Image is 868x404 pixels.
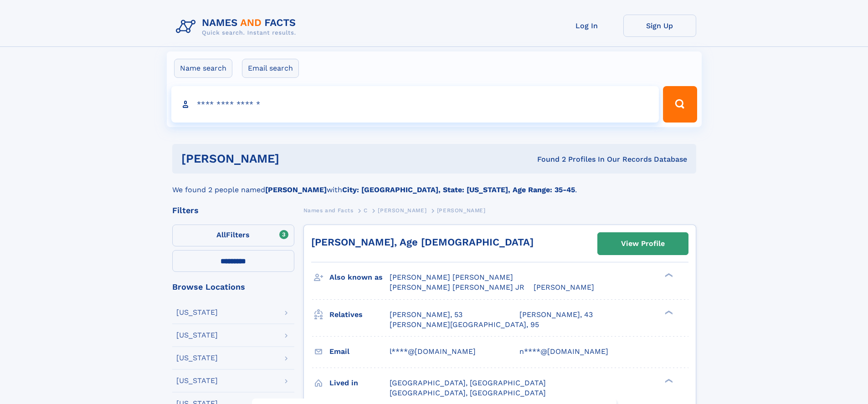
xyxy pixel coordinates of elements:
span: [PERSON_NAME] [437,207,486,214]
div: ❯ [663,272,673,278]
span: C [364,207,368,214]
h3: Lived in [329,375,390,391]
span: [PERSON_NAME] [PERSON_NAME] [390,273,513,281]
span: [PERSON_NAME] [378,207,426,214]
a: [PERSON_NAME], Age [DEMOGRAPHIC_DATA] [311,236,534,248]
span: All [216,230,226,239]
img: Logo Names and Facts [172,15,303,39]
span: [PERSON_NAME] [PERSON_NAME] JR [390,283,524,291]
div: [US_STATE] [176,309,218,316]
b: [PERSON_NAME] [265,185,327,194]
a: Log In [550,15,623,37]
button: Search Button [663,86,697,123]
div: View Profile [621,233,665,254]
a: View Profile [598,233,688,255]
a: [PERSON_NAME][GEOGRAPHIC_DATA], 95 [390,320,539,330]
a: [PERSON_NAME] [378,205,426,216]
div: [US_STATE] [176,354,218,362]
div: Filters [172,206,294,215]
div: ❯ [663,378,673,384]
a: [PERSON_NAME], 53 [390,310,462,320]
a: Sign Up [623,15,696,37]
a: C [364,205,368,216]
div: Found 2 Profiles In Our Records Database [408,154,687,164]
div: We found 2 people named with . [172,174,696,195]
label: Email search [242,59,299,78]
div: [US_STATE] [176,332,218,339]
h3: Also known as [329,270,390,285]
label: Filters [172,225,294,246]
div: [US_STATE] [176,377,218,384]
a: Names and Facts [303,205,354,216]
input: search input [171,86,659,123]
span: [GEOGRAPHIC_DATA], [GEOGRAPHIC_DATA] [390,378,546,387]
span: [GEOGRAPHIC_DATA], [GEOGRAPHIC_DATA] [390,389,546,397]
div: Browse Locations [172,283,294,291]
label: Name search [174,59,232,78]
div: ❯ [663,309,673,315]
b: City: [GEOGRAPHIC_DATA], State: [US_STATE], Age Range: 35-45 [342,185,575,194]
h3: Relatives [329,307,390,322]
span: [PERSON_NAME] [534,283,594,291]
h3: Email [329,344,390,359]
a: [PERSON_NAME], 43 [519,310,593,320]
h1: [PERSON_NAME] [181,153,408,164]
